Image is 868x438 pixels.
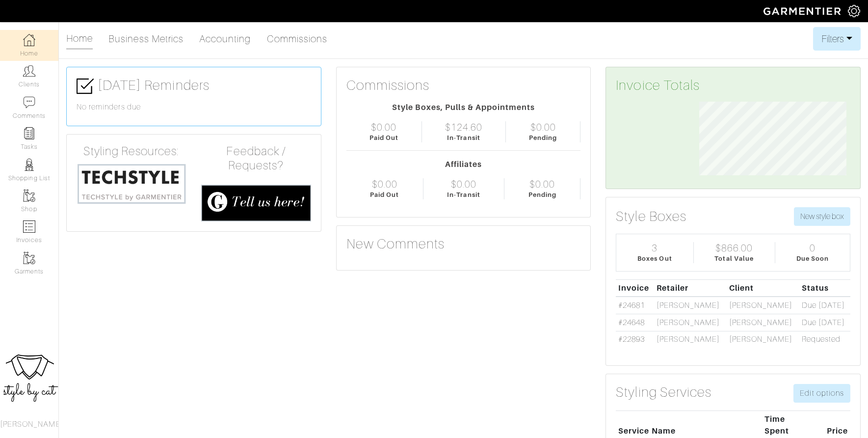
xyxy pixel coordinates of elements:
img: garments-icon-b7da505a4dc4fd61783c78ac3ca0ef83fa9d6f193b1c9dc38574b1d14d53ca28.png [23,190,35,202]
a: Edit options [793,384,850,403]
div: $866.00 [715,242,753,254]
a: Business Metrics [108,29,184,49]
h3: Styling Services [616,384,711,401]
img: feedback_requests-3821251ac2bd56c73c230f3229a5b25d6eb027adea667894f41107c140538ee0.png [201,185,311,221]
img: stylists-icon-eb353228a002819b7ec25b43dbf5f0378dd9e0616d9560372ff212230b889e62.png [23,159,35,171]
img: clients-icon-6bae9207a08558b7cb47a8932f037763ab4055f8c8b6bfacd5dc20c3e0201464.png [23,65,35,77]
img: reminder-icon-8004d30b9f0a5d33ae49ab947aed9ed385cf756f9e5892f1edd6e32f2345188e.png [23,127,35,139]
a: Commissions [267,29,328,49]
img: techstyle-93310999766a10050dc78ceb7f971a75838126fd19372ce40ba20cdf6a89b94b.png [77,163,186,205]
div: Paid Out [369,133,398,142]
div: 3 [652,242,658,254]
td: [PERSON_NAME] [654,314,727,331]
td: [PERSON_NAME] [654,297,727,314]
img: orders-icon-0abe47150d42831381b5fb84f609e132dff9fe21cb692f30cb5eec754e2cba89.png [23,220,35,233]
div: Boxes Out [637,254,672,263]
div: 0 [810,242,815,254]
a: #24648 [618,318,645,327]
div: In-Transit [447,190,480,199]
img: check-box-icon-36a4915ff3ba2bd8f6e4f29bc755bb66becd62c870f447fc0dd1365fcfddab58.png [77,78,94,95]
th: Retailer [654,279,727,297]
div: Pending [528,190,556,199]
td: [PERSON_NAME] [727,297,799,314]
div: Due Soon [796,254,829,263]
img: dashboard-icon-dbcd8f5a0b271acd01030246c82b418ddd0df26cd7fceb0bd07c9910d44c42f6.png [23,34,35,46]
div: $0.00 [372,178,397,190]
td: Requested [799,331,850,348]
td: [PERSON_NAME] [654,331,727,348]
div: $0.00 [371,121,396,133]
button: Filters [813,27,861,51]
h4: Feedback / Requests? [201,144,311,173]
img: garments-icon-b7da505a4dc4fd61783c78ac3ca0ef83fa9d6f193b1c9dc38574b1d14d53ca28.png [23,252,35,264]
h4: Styling Resources: [77,144,186,159]
td: [PERSON_NAME] [727,331,799,348]
h3: Style Boxes [616,208,686,225]
div: Style Boxes, Pulls & Appointments [346,102,581,113]
div: $0.00 [530,121,556,133]
a: Home [66,28,93,50]
th: Invoice [616,279,654,297]
td: Due [DATE] [799,314,850,331]
h3: Invoice Totals [616,77,850,94]
img: garmentier-logo-header-white-b43fb05a5012e4ada735d5af1a66efaba907eab6374d6393d1fbf88cb4ef424d.png [759,2,848,20]
th: Status [799,279,850,297]
div: In-Transit [447,133,480,142]
h3: Commissions [346,77,430,94]
td: Due [DATE] [799,297,850,314]
h3: New Comments [346,236,581,252]
div: Paid Out [370,190,399,199]
div: $124.60 [445,121,482,133]
img: comment-icon-a0a6a9ef722e966f86d9cbdc48e553b5cf19dbc54f86b18d962a5391bc8f6eb6.png [23,96,35,109]
div: $0.00 [451,178,476,190]
img: gear-icon-white-bd11855cb880d31180b6d7d6211b90ccbf57a29d726f0c71d8c61bd08dd39cc2.png [848,5,860,17]
div: Total Value [714,254,754,263]
button: New style box [794,207,850,226]
a: Accounting [199,29,251,49]
h3: [DATE] Reminders [77,77,311,95]
th: Client [727,279,799,297]
td: [PERSON_NAME] [727,314,799,331]
div: Affiliates [346,159,581,170]
div: Pending [529,133,557,142]
a: #22893 [618,335,645,344]
div: $0.00 [529,178,555,190]
h6: No reminders due [77,103,311,112]
a: #24681 [618,301,645,310]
